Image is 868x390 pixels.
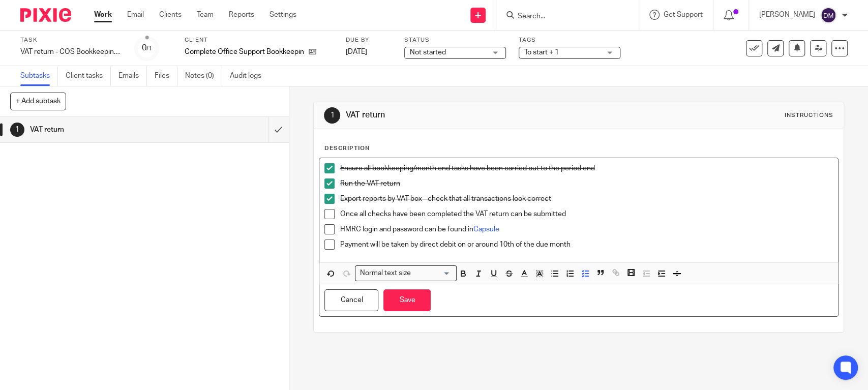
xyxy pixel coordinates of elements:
h1: VAT return [30,122,182,137]
div: VAT return - COS Bookkeeping - [DATE] [20,47,122,57]
p: Payment will be taken by direct debit on or around 10th of the due month [340,239,832,250]
label: Client [185,36,333,44]
p: Export reports by VAT box - check that all transactions look correct [340,194,832,204]
a: Team [197,10,214,20]
button: Cancel [324,289,378,311]
a: Work [94,10,112,20]
a: Notes (0) [185,66,222,86]
p: Run the VAT return [340,178,832,189]
img: Pixie [20,8,71,22]
a: Settings [270,10,296,20]
div: 1 [324,107,340,124]
span: To start + 1 [524,49,559,56]
div: 1 [10,123,24,137]
span: Not started [410,49,446,56]
div: 0 [142,42,152,54]
a: Client tasks [66,66,111,86]
label: Due by [346,36,392,44]
a: Email [127,10,144,20]
label: Status [404,36,506,44]
a: Capsule [473,226,499,233]
p: Once all checks have been completed the VAT return can be submitted [340,209,832,219]
p: HMRC login and password can be found in [340,224,832,234]
small: /1 [146,46,152,51]
button: + Add subtask [10,93,66,110]
p: [PERSON_NAME] [759,10,815,20]
p: Description [324,144,369,153]
span: [DATE] [346,48,367,55]
span: Normal text size [357,268,413,279]
div: Instructions [785,111,833,119]
p: Complete Office Support Bookkeeping Ltd [185,47,304,57]
input: Search [517,12,608,21]
label: Tags [519,36,620,44]
a: Subtasks [20,66,58,86]
img: svg%3E [820,7,836,23]
a: Emails [118,66,147,86]
button: Save [383,289,431,311]
div: Search for option [355,265,457,281]
span: Get Support [664,11,703,18]
a: Reports [229,10,254,20]
a: Audit logs [230,66,269,86]
h1: VAT return [346,110,601,121]
input: Search for option [414,268,451,279]
div: VAT return - COS Bookkeeping - August 2025 [20,47,122,57]
a: Files [155,66,177,86]
label: Task [20,36,122,44]
p: Ensure all bookkeeping/month end tasks have been carried out to the period end [340,163,832,173]
a: Clients [159,10,182,20]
